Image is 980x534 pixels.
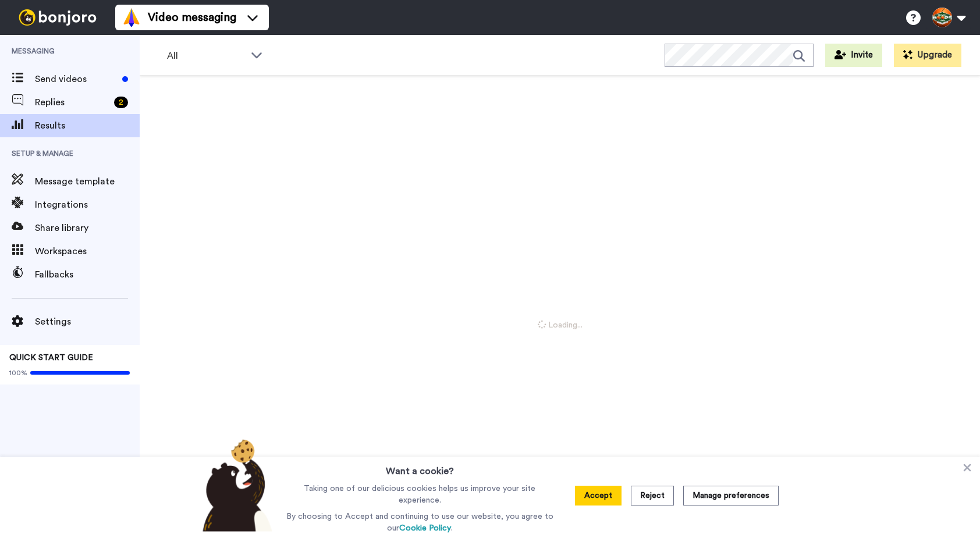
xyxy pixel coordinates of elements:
span: Fallbacks [35,268,140,282]
button: Invite [825,44,882,67]
button: Upgrade [894,44,961,67]
img: vm-color.svg [122,8,141,27]
img: bj-logo-header-white.svg [14,9,101,26]
span: Send videos [35,72,118,86]
button: Accept [575,486,622,505]
span: Integrations [35,198,140,212]
img: bear-with-cookie.png [192,439,278,532]
div: 2 [114,97,128,108]
p: Taking one of our delicious cookies helps us improve your site experience. [283,483,556,506]
span: Share library [35,221,140,235]
span: Video messaging [148,9,236,26]
span: 100% [9,368,27,378]
button: Reject [631,486,674,505]
span: Replies [35,95,109,109]
span: All [167,49,245,63]
span: QUICK START GUIDE [9,354,93,362]
span: Message template [35,175,140,188]
button: Manage preferences [683,486,779,505]
span: Workspaces [35,244,140,258]
span: Loading... [538,319,583,331]
span: Settings [35,315,140,329]
p: By choosing to Accept and continuing to use our website, you agree to our . [283,511,556,534]
h3: Want a cookie? [386,457,454,478]
a: Cookie Policy [399,524,451,532]
span: Results [35,119,140,133]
